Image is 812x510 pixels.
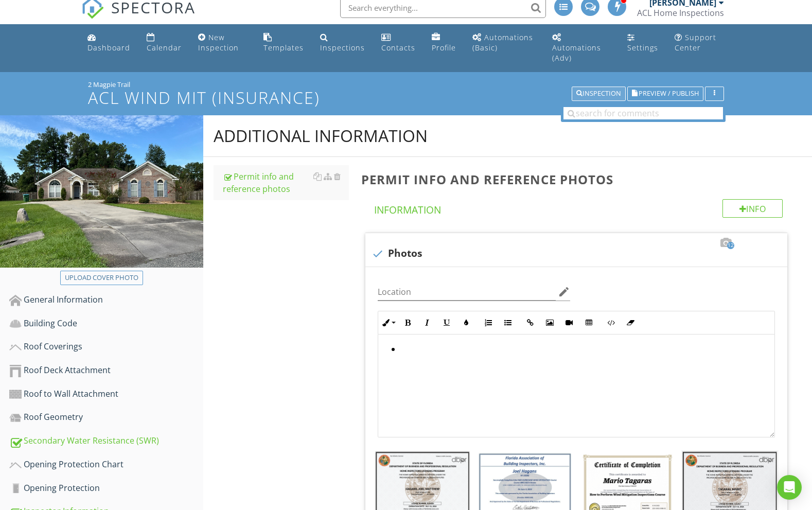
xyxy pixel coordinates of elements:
[722,199,783,218] div: Info
[468,28,540,58] a: Automations (Basic)
[320,43,365,52] div: Inspections
[559,313,579,332] button: Insert Video
[777,475,802,500] div: Open Intercom Messenger
[9,293,203,307] div: General Information
[572,88,626,97] a: Inspection
[81,5,196,27] a: SPECTORA
[548,28,615,68] a: Automations (Advanced)
[727,242,734,249] span: 12
[143,28,186,58] a: Calendar
[437,313,456,332] button: Underline (⌘U)
[9,388,203,401] div: Roof to Wall Attachment
[378,313,398,332] button: Inline Style
[88,80,725,89] div: 2 Magpie Trail
[563,107,723,119] input: search for comments
[601,313,621,332] button: Code View
[639,91,699,97] span: Preview / Publish
[9,458,203,471] div: Opening Protection Chart
[147,43,182,52] div: Calendar
[576,90,621,97] div: Inspection
[675,32,716,52] div: Support Center
[214,126,428,146] div: Additional Information
[627,86,703,101] button: Preview / Publish
[198,32,239,52] div: New Inspection
[472,32,533,52] div: Automations (Basic)
[87,43,130,52] div: Dashboard
[428,28,460,58] a: Company Profile
[381,43,415,52] div: Contacts
[374,199,783,217] h4: Information
[670,28,729,58] a: Support Center
[456,313,476,332] button: Colors
[9,364,203,377] div: Roof Deck Attachment
[572,86,626,101] button: Inspection
[417,313,437,332] button: Italic (⌘I)
[9,411,203,424] div: Roof Geometry
[88,89,725,107] h1: ACL wind mit (Insurance)
[361,172,796,186] h3: Permit info and reference photos
[579,313,598,332] button: Insert Table
[83,28,134,58] a: Dashboard
[316,28,369,58] a: Inspections
[9,340,203,354] div: Roof Coverings
[9,317,203,330] div: Building Code
[377,28,419,58] a: Contacts
[60,271,143,285] button: Upload cover photo
[9,482,203,495] div: Opening Protection
[432,43,456,52] div: Profile
[623,28,662,58] a: Settings
[65,273,138,283] div: Upload cover photo
[398,313,417,332] button: Bold (⌘B)
[259,28,308,58] a: Templates
[498,313,518,332] button: Unordered List
[627,88,703,97] a: Preview / Publish
[194,28,251,58] a: New Inspection
[552,43,601,63] div: Automations (Adv)
[263,43,304,52] div: Templates
[637,8,724,18] div: ACL Home Inspections
[223,170,349,195] div: Permit info and reference photos
[627,43,658,52] div: Settings
[621,313,640,332] button: Clear Formatting
[558,286,570,298] i: edit
[540,313,559,332] button: Insert Image (⌘P)
[9,434,203,448] div: Secondary Water Resistance (SWR)
[520,313,540,332] button: Insert Link (⌘K)
[378,284,556,301] input: Location
[479,313,498,332] button: Ordered List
